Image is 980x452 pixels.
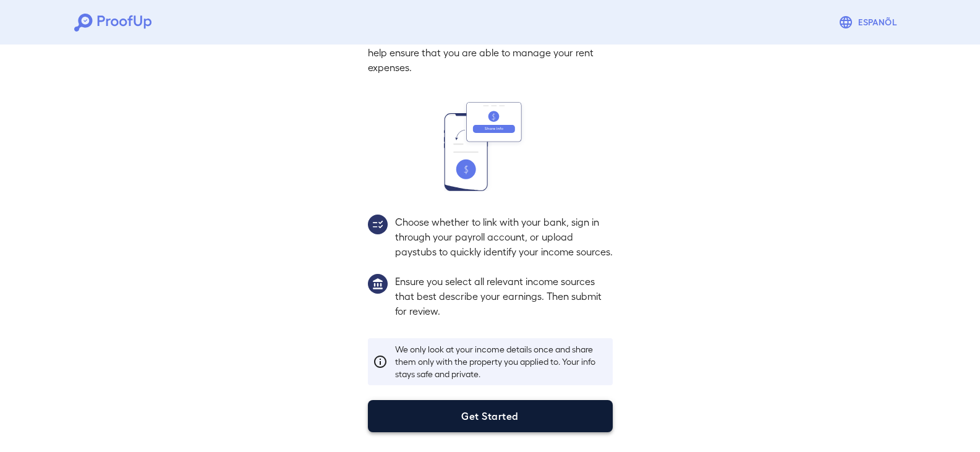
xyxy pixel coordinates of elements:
button: Espanõl [833,10,906,35]
button: Get Started [368,400,613,432]
img: transfer_money.svg [444,102,537,191]
p: Ensure you select all relevant income sources that best describe your earnings. Then submit for r... [395,274,613,318]
p: Choose whether to link with your bank, sign in through your payroll account, or upload paystubs t... [395,215,613,259]
img: group2.svg [368,215,388,234]
img: group1.svg [368,274,388,294]
p: In this step, you'll share your income sources with us to help ensure that you are able to manage... [368,30,613,75]
p: We only look at your income details once and share them only with the property you applied to. Yo... [395,343,608,380]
